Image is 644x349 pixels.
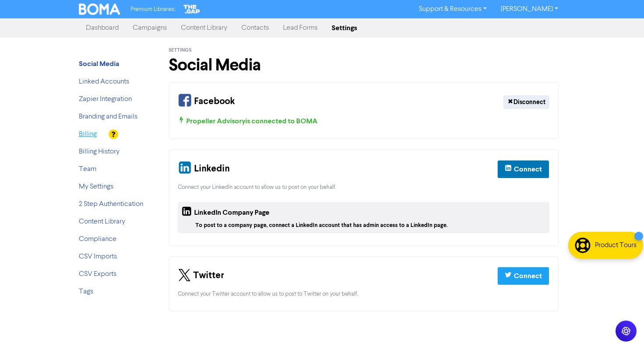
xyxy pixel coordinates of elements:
div: Linkedin [178,159,230,180]
a: Dashboard [79,19,126,37]
div: Connect your LinkedIn account to allow us to post on your behalf. [178,183,549,192]
div: Connect [514,271,542,281]
div: Connect [514,164,542,174]
a: Branding and Emails [79,113,138,120]
span: Settings [169,47,191,53]
a: Support & Resources [412,2,494,16]
button: Connect [497,160,549,178]
a: Contacts [234,19,276,37]
a: Settings [325,19,364,37]
span: Premium Libraries: [131,7,175,12]
a: Content Library [174,19,234,37]
a: Content Library [79,218,125,225]
div: To post to a company page, connect a LinkedIn account that has admin access to a LinkedIn page. [195,221,546,230]
a: Campaigns [126,19,174,37]
a: CSV Exports [79,271,117,278]
a: Team [79,166,96,173]
a: [PERSON_NAME] [494,2,565,16]
iframe: Chat Widget [600,307,644,349]
button: Disconnect [503,95,549,109]
a: Tags [79,288,93,295]
a: Billing History [79,148,120,155]
div: Connect your Twitter account to allow us to post to Twitter on your behalf. [178,290,549,298]
img: BOMA Logo [79,3,120,15]
h1: Social Media [169,55,559,75]
a: Linked Accounts [79,78,129,85]
a: Zapier Integration [79,96,132,103]
button: Connect [497,267,549,285]
a: Lead Forms [276,19,325,37]
div: Twitter [178,265,224,286]
div: Your Facebook Connection [169,82,559,139]
div: Your Twitter Connection [169,256,559,311]
a: CSV Imports [79,253,117,260]
div: LinkedIn Company Page [181,206,269,221]
a: My Settings [79,183,113,190]
div: Propeller Advisory is connected to BOMA [178,116,549,126]
a: Billing [79,131,97,138]
a: 2 Step Authentication [79,201,143,208]
img: The Gap [182,3,202,15]
strong: Social Media [79,59,119,68]
div: Your Linkedin and Company Page Connection [169,150,559,246]
a: Social Media [79,61,119,68]
div: Facebook [178,91,235,112]
a: Compliance [79,236,117,243]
